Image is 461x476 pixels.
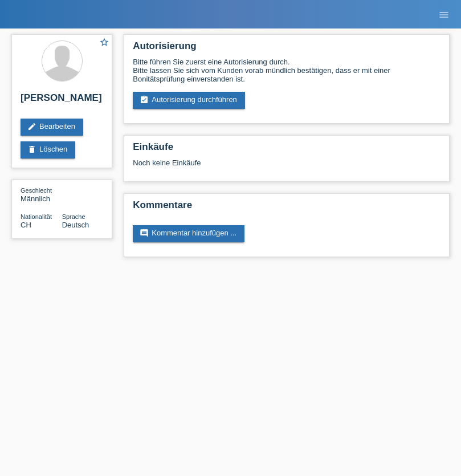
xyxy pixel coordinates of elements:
[140,95,149,104] i: assignment_turned_in
[133,58,440,83] div: Bitte führen Sie zuerst eine Autorisierung durch. Bitte lassen Sie sich vom Kunden vorab mündlich...
[62,221,89,229] span: Deutsch
[133,158,440,176] div: Noch keine Einkäufe
[99,37,109,47] i: star_border
[99,37,109,49] a: star_border
[21,186,62,203] div: Männlich
[21,187,52,194] span: Geschlecht
[433,11,455,18] a: menu
[133,200,440,217] h2: Kommentare
[21,221,31,229] span: Schweiz
[140,229,149,238] i: comment
[62,213,85,220] span: Sprache
[438,9,450,21] i: menu
[27,145,36,154] i: delete
[133,40,440,58] h2: Autorisierung
[21,213,52,220] span: Nationalität
[21,119,83,136] a: editBearbeiten
[21,92,103,109] h2: [PERSON_NAME]
[21,141,75,158] a: deleteLöschen
[133,141,440,158] h2: Einkäufe
[133,92,245,109] a: assignment_turned_inAutorisierung durchführen
[27,122,36,131] i: edit
[133,225,244,242] a: commentKommentar hinzufügen ...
